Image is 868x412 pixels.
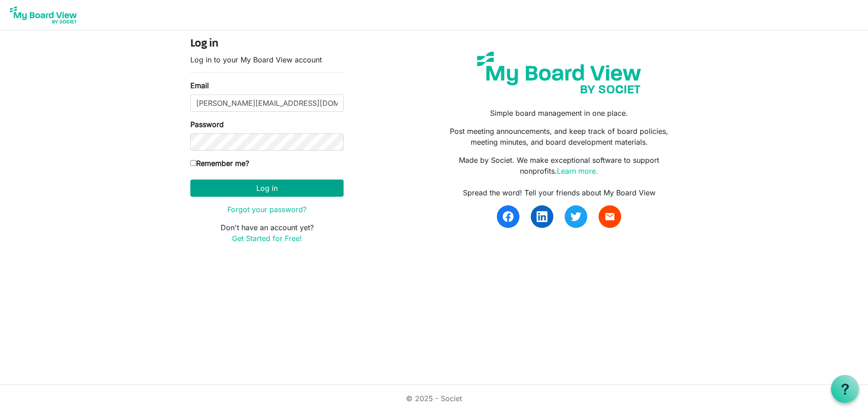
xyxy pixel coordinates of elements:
a: © 2025 - Societ [406,394,462,403]
label: Email [190,80,209,91]
img: My Board View Logo [7,4,80,26]
span: email [604,211,615,222]
img: twitter.svg [571,211,581,222]
img: linkedin.svg [537,211,547,222]
div: Spread the word! Tell your friends about My Board View [441,187,678,198]
a: Get Started for Free! [232,234,302,243]
p: Made by Societ. We make exceptional software to support nonprofits. [441,155,678,176]
label: Remember me? [190,158,249,169]
a: email [599,205,621,228]
p: Post meeting announcements, and keep track of board policies, meeting minutes, and board developm... [441,126,678,147]
img: facebook.svg [503,211,514,222]
a: Learn more. [557,166,598,175]
input: Remember me? [190,160,196,166]
label: Password [190,119,224,130]
p: Log in to your My Board View account [190,54,344,65]
p: Simple board management in one place. [441,108,678,118]
a: Forgot your password? [227,205,307,214]
img: my-board-view-societ.svg [470,45,648,100]
h4: Log in [190,38,344,51]
p: Don't have an account yet? [190,222,344,244]
button: Log in [190,180,344,197]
